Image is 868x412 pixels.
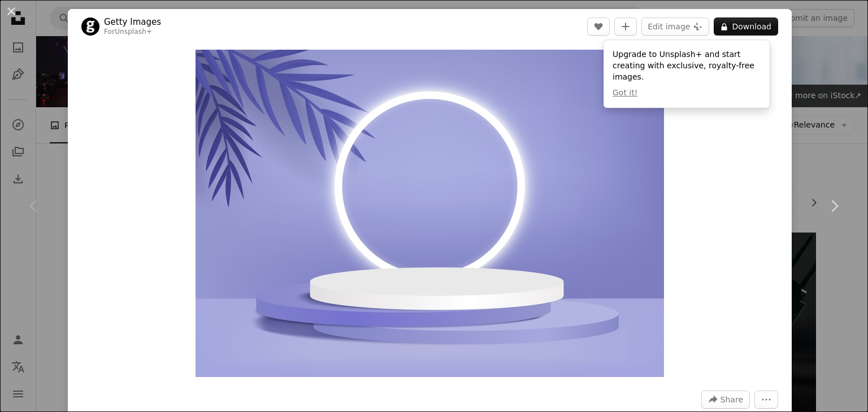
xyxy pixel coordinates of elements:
button: Download [714,17,778,36]
span: Share [721,391,743,408]
button: Add to Collection [614,17,637,36]
a: Unsplash+ [115,28,152,36]
button: Like [587,17,610,36]
button: Share this image [701,391,750,409]
div: For [104,28,161,37]
button: Got it! [613,87,637,99]
button: Zoom in on this image [196,50,664,377]
a: Getty Images [104,16,161,28]
button: More Actions [754,391,778,409]
button: Edit image [641,17,709,36]
a: Next [800,152,868,260]
img: Go to Getty Images's profile [81,17,99,36]
div: Upgrade to Unsplash+ and start creating with exclusive, royalty-free images. [604,40,770,108]
img: Podium in abstract purple composition, 3d render, 3d illustration, Background mockup 3d purple wi... [196,50,664,377]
